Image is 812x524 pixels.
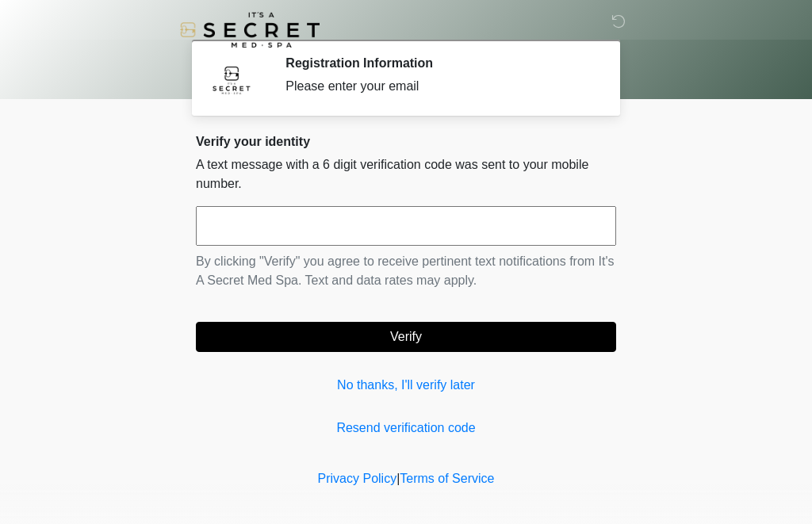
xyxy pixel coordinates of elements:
a: Resend verification code [196,419,616,438]
a: No thanks, I'll verify later [196,376,616,395]
img: It's A Secret Med Spa Logo [180,12,320,48]
h2: Registration Information [285,55,592,71]
a: Terms of Service [400,472,494,485]
div: Please enter your email [285,77,592,96]
button: Verify [196,322,616,352]
a: | [396,472,400,485]
img: Agent Avatar [208,55,255,103]
a: Privacy Policy [318,472,397,485]
p: A text message with a 6 digit verification code was sent to your mobile number. [196,155,616,193]
p: By clicking "Verify" you agree to receive pertinent text notifications from It's A Secret Med Spa... [196,252,616,290]
h2: Verify your identity [196,134,616,149]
